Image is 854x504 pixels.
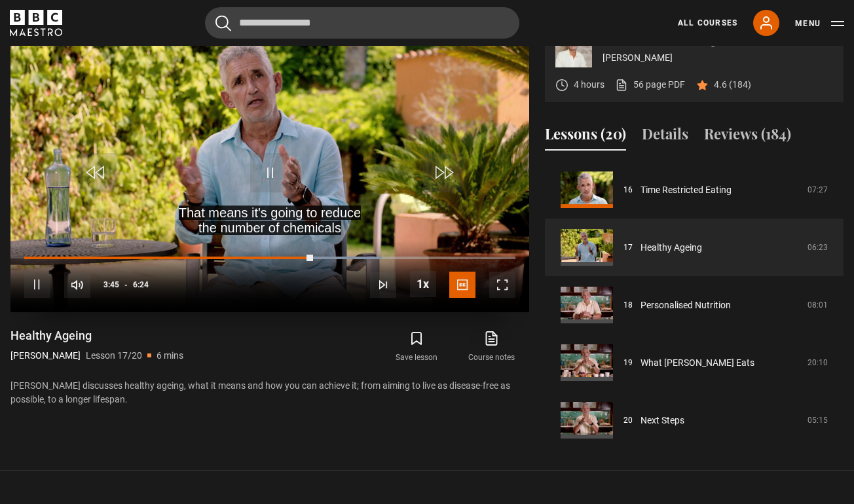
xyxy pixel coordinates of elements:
[157,349,183,363] p: 6 mins
[24,272,50,298] button: Pause
[10,328,183,344] h1: Healthy Ageing
[489,272,515,298] button: Fullscreen
[10,10,62,36] svg: BBC Maestro
[10,20,529,312] video-js: Video Player
[64,272,90,298] button: Mute
[640,183,732,197] a: Time Restricted Eating
[615,78,685,92] a: 56 page PDF
[678,17,737,29] a: All Courses
[640,414,684,427] a: Next Steps
[24,257,515,259] div: Progress Bar
[714,78,751,92] p: 4.6 (184)
[449,272,475,298] button: Captions
[795,17,844,30] button: Toggle navigation
[133,273,149,297] span: 6:24
[205,7,519,39] input: Search
[603,51,833,65] p: [PERSON_NAME]
[215,15,231,31] button: Submit the search query
[642,123,688,151] button: Details
[379,328,454,366] button: Save lesson
[455,328,529,366] a: Course notes
[10,349,81,363] p: [PERSON_NAME]
[640,241,702,255] a: Healthy Ageing
[574,78,604,92] p: 4 hours
[704,123,791,151] button: Reviews (184)
[10,379,529,406] p: [PERSON_NAME] discusses healthy ageing, what it means and how you can achieve it; from aiming to ...
[545,123,626,151] button: Lessons (20)
[410,271,436,297] button: Playback Rate
[640,298,731,312] a: Personalised Nutrition
[103,273,119,297] span: 3:45
[640,356,754,370] a: What [PERSON_NAME] Eats
[370,272,396,298] button: Next Lesson
[86,349,142,363] p: Lesson 17/20
[124,280,128,289] span: -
